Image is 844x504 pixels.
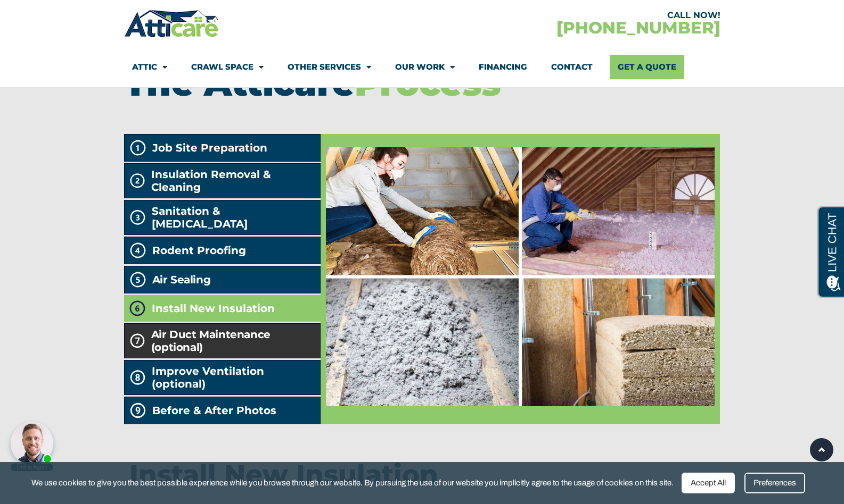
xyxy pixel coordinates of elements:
[152,205,316,230] span: Sanitation & [MEDICAL_DATA]
[26,9,86,22] span: Opens a chat window
[152,141,267,154] span: Job Site Preparation
[288,55,371,79] a: Other Services
[479,55,527,79] a: Financing
[151,168,316,194] span: Insulation Removal & Cleaning
[551,55,593,79] a: Contact
[152,273,211,286] h2: Air Sealing
[151,328,316,354] h2: Air Duct Maintenance (optional)
[129,461,715,488] h3: Install New Insulation
[152,302,275,315] span: Install New Insulation
[395,55,455,79] a: Our Work
[132,55,167,79] a: Attic
[744,473,805,493] div: Preferences
[191,55,264,79] a: Crawl Space
[152,404,276,417] span: Before & After Photos
[124,66,720,100] h2: The Atticare
[152,365,316,390] span: Improve Ventilation (optional)
[422,11,720,20] div: CALL NOW!
[152,244,246,257] span: Rodent Proofing
[610,55,684,79] a: Get A Quote
[132,55,712,79] nav: Menu
[682,473,735,493] div: Accept All
[31,476,674,490] span: We use cookies to give you the best possible experience while you browse through our website. By ...
[5,419,59,472] iframe: Chat Invitation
